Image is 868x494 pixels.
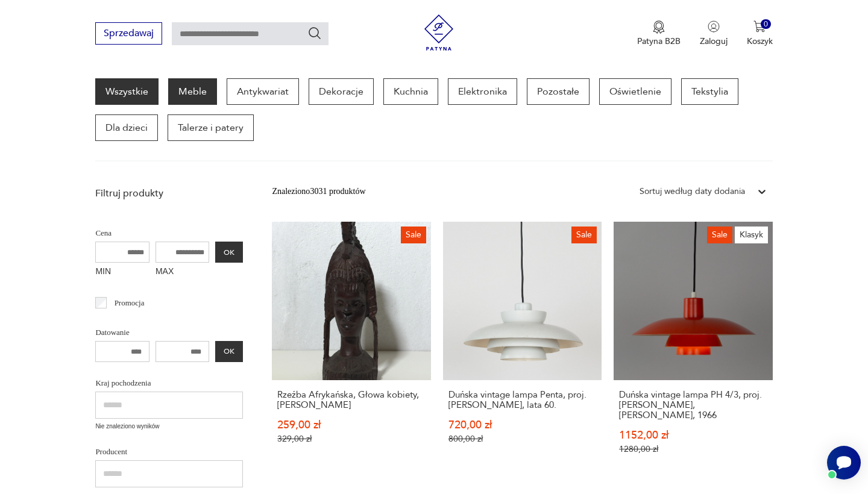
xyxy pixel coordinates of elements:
[215,242,243,263] button: OK
[383,78,438,105] a: Kuchnia
[95,377,243,390] p: Kraj pochodzenia
[637,20,681,47] button: Patyna B2B
[95,445,243,458] p: Producent
[227,78,299,105] a: Antykwariat
[619,430,767,440] p: 1152,00 zł
[708,20,720,33] img: Ikonka użytkownika
[272,222,430,478] a: SaleRzeźba Afrykańska, Głowa kobiety, Drewno HebanoweRzeźba Afrykańska, Głowa kobiety, [PERSON_NA...
[277,434,425,444] p: 329,00 zł
[681,78,738,105] a: Tekstylia
[761,19,771,30] div: 0
[168,114,254,141] a: Talerze i patery
[637,20,681,47] a: Ikona medaluPatyna B2B
[156,263,210,282] label: MAX
[115,296,145,310] p: Promocja
[277,390,425,410] h3: Rzeźba Afrykańska, Głowa kobiety, [PERSON_NAME]
[307,26,322,40] button: Szukaj
[95,227,243,240] p: Cena
[619,444,767,454] p: 1280,00 zł
[640,185,745,198] div: Sortuj według daty dodania
[448,420,596,430] p: 720,00 zł
[448,434,596,444] p: 800,00 zł
[653,20,665,34] img: Ikona medalu
[95,326,243,339] p: Datowanie
[637,36,681,47] p: Patyna B2B
[747,36,773,47] p: Koszyk
[448,78,517,105] a: Elektronika
[95,78,159,105] a: Wszystkie
[527,78,590,105] a: Pozostałe
[215,341,243,362] button: OK
[168,78,217,105] a: Meble
[95,114,158,141] a: Dla dzieci
[95,187,243,200] p: Filtruj produkty
[95,422,243,431] p: Nie znaleziono wyników
[309,78,374,105] a: Dekoracje
[747,20,773,47] button: 0Koszyk
[599,78,671,105] a: Oświetlenie
[753,20,766,33] img: Ikona koszyka
[95,30,162,39] a: Sprzedawaj
[700,20,728,47] button: Zaloguj
[827,446,861,480] iframe: Smartsupp widget button
[95,22,162,45] button: Sprzedawaj
[700,36,728,47] p: Zaloguj
[619,390,767,421] h3: Duńska vintage lampa PH 4/3, proj. [PERSON_NAME], [PERSON_NAME], 1966
[272,185,365,198] div: Znaleziono 3031 produktów
[614,222,772,478] a: SaleKlasykDuńska vintage lampa PH 4/3, proj. Poul Henningsen, Louis Poulsen, 1966Duńska vintage l...
[95,263,149,282] label: MIN
[277,420,425,430] p: 259,00 zł
[448,390,596,410] h3: Duńska vintage lampa Penta, proj. [PERSON_NAME], lata 60.
[443,222,602,478] a: SaleDuńska vintage lampa Penta, proj. Jo Hammerborg, lata 60.Duńska vintage lampa Penta, proj. [P...
[421,14,457,51] img: Patyna - sklep z meblami i dekoracjami vintage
